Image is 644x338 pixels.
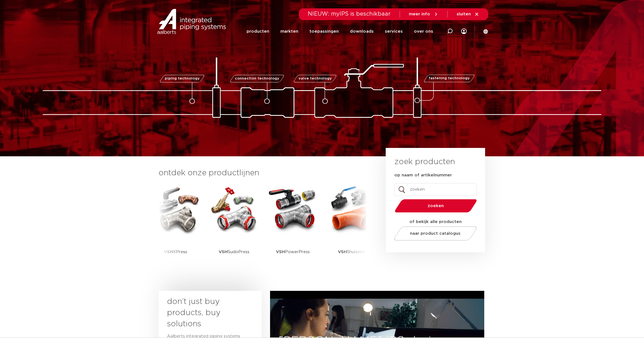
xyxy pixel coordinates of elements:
[164,77,199,80] span: piping technology
[350,21,374,42] a: downloads
[280,21,298,42] a: markten
[410,231,461,236] span: naar product catalogus
[309,21,339,42] a: toepassingen
[409,12,438,17] a: meer info
[414,21,433,42] a: over ons
[393,199,479,213] button: zoeken
[298,77,331,80] span: valve technology
[268,184,318,269] a: VSHPowerPress
[159,167,367,179] h3: ontdek onze productlijnen
[409,220,462,224] strong: of bekijk alle producten
[247,21,433,42] nav: Menu
[385,21,403,42] a: services
[247,21,269,42] a: producten
[276,250,285,254] strong: VSH
[308,11,391,17] span: NIEUW: myIPS is beschikbaar
[338,234,365,269] p: Shurjoint
[394,156,455,167] h3: zoek producten
[394,183,476,196] input: zoeken
[235,77,279,80] span: connection technology
[150,184,201,269] a: VSHXPress
[219,234,249,269] p: SudoPress
[164,250,173,254] strong: VSH
[209,184,259,269] a: VSHSudoPress
[164,234,187,269] p: XPress
[167,296,243,330] h3: don’t just buy products, buy solutions
[394,172,452,178] label: op naam of artikelnummer
[338,250,347,254] strong: VSH
[326,184,376,269] a: VSHShurjoint
[457,12,479,17] a: sluiten
[276,234,310,269] p: PowerPress
[409,204,462,208] span: zoeken
[393,226,478,241] a: naar product catalogus
[409,12,430,16] span: meer info
[219,250,228,254] strong: VSH
[429,77,470,80] span: fastening technology
[457,12,471,16] span: sluiten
